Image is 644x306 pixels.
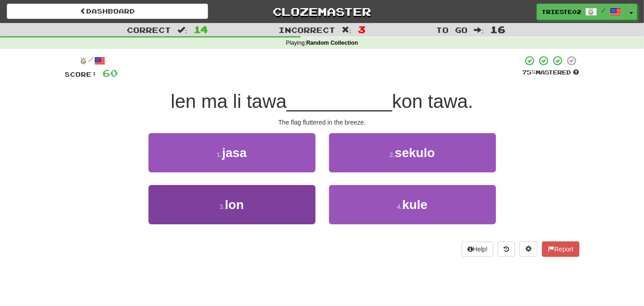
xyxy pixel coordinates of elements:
[542,241,579,257] button: Report
[601,7,606,14] span: /
[225,198,244,212] span: lon
[222,146,247,160] span: jasa
[194,24,208,35] span: 14
[358,24,366,35] span: 3
[462,241,494,257] button: Help!
[287,91,392,112] span: __________
[537,4,626,20] a: Trieste02 /
[177,26,187,34] span: :
[65,118,579,127] div: The flag fluttered in the breeze.
[542,8,581,16] span: Trieste02
[65,55,118,66] div: /
[474,26,484,34] span: :
[7,4,208,19] a: Dashboard
[103,67,118,79] span: 60
[395,146,435,160] span: sekulo
[490,24,505,35] span: 16
[217,151,222,158] small: 1 .
[389,151,395,158] small: 2 .
[306,40,358,46] strong: Random Collection
[523,69,536,76] span: 75 %
[278,25,335,34] span: Incorrect
[436,25,468,34] span: To go
[220,203,225,210] small: 3 .
[329,185,496,224] button: 4.kule
[402,198,427,212] span: kule
[65,70,97,78] span: Score:
[329,133,496,172] button: 2.sekulo
[342,26,352,34] span: :
[498,241,515,257] button: Round history (alt+y)
[127,25,171,34] span: Correct
[222,4,423,19] a: Clozemaster
[148,133,315,172] button: 1.jasa
[392,91,473,112] span: kon tawa.
[523,69,579,77] div: Mastered
[171,91,287,112] span: len ma li tawa
[148,185,315,224] button: 3.lon
[397,203,403,210] small: 4 .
